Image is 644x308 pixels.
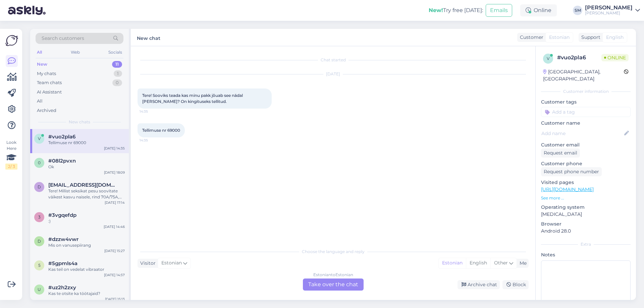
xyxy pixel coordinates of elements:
[69,48,81,57] div: Web
[48,260,77,266] span: #5gpmls4a
[541,221,631,228] p: Browser
[140,138,165,143] span: 14:35
[579,34,600,41] div: Support
[48,164,125,170] div: Ok
[38,160,41,165] span: 0
[585,5,633,10] div: [PERSON_NAME]
[38,184,41,189] span: d
[107,48,123,57] div: Socials
[541,186,594,192] a: [URL][DOMAIN_NAME]
[541,241,631,247] div: Extra
[104,272,125,278] div: [DATE] 14:57
[573,6,582,15] div: SM
[520,4,557,16] div: Online
[494,260,508,266] span: Other
[543,68,624,82] div: [GEOGRAPHIC_DATA], [GEOGRAPHIC_DATA]
[541,99,631,106] p: Customer tags
[37,107,56,114] div: Archived
[466,258,490,268] div: English
[541,228,631,235] p: Android 28.0
[48,134,75,140] span: #vuo2pla6
[313,272,353,278] div: Estonian to Estonian
[486,4,512,17] button: Emails
[541,179,631,186] p: Visited pages
[48,158,76,164] span: #08l2pvxn
[142,93,244,104] span: Tere! Sooviks teada kas minu pakk jõuab see nädal [PERSON_NAME]? On kingituseks tellitud.
[38,263,41,268] span: 5
[48,218,125,224] div: :)
[303,279,364,291] div: Take over the chat
[142,128,180,133] span: Tellimuse nr 69000
[48,212,76,218] span: #3vgqefdp
[48,266,125,272] div: Kas teil on vedelat vibraator
[104,224,125,229] div: [DATE] 14:46
[138,249,529,255] div: Choose the language and reply
[105,297,125,302] div: [DATE] 15:13
[5,139,17,170] div: Look Here
[37,61,47,68] div: New
[104,146,125,151] div: [DATE] 14:35
[541,195,631,201] p: See more ...
[38,214,41,220] span: 3
[541,88,631,95] div: Customer information
[5,34,18,47] img: Askly Logo
[48,140,125,146] div: Tellimuse nr 69000
[48,291,125,297] div: Kas te otsite ka töötajaid?
[439,258,466,268] div: Estonian
[5,164,17,170] div: 2 / 3
[585,10,633,16] div: [PERSON_NAME]
[541,251,631,258] p: Notes
[37,70,56,77] div: My chats
[105,200,125,205] div: [DATE] 17:14
[37,79,62,86] div: Team chats
[585,5,640,16] a: [PERSON_NAME][PERSON_NAME]
[541,204,631,211] p: Operating system
[69,119,90,125] span: New chats
[37,89,62,96] div: AI Assistant
[161,259,182,267] span: Estonian
[557,54,601,62] div: # vuo2pla6
[541,120,631,127] p: Customer name
[541,148,580,158] div: Request email
[458,280,500,289] div: Archive chat
[38,287,41,292] span: u
[48,188,125,200] div: Tere! Millist seksikat pesu soovitate väikest kasvu naisele, rind 70A/75A, pikkus 161cm? Soovin a...
[541,160,631,167] p: Customer phone
[601,54,629,61] span: Online
[517,34,543,41] div: Customer
[48,285,76,291] span: #uz2h2zxy
[48,242,125,248] div: Mis on vanusepiirang
[429,7,443,13] b: New!
[37,98,43,105] div: All
[140,109,165,114] span: 14:35
[112,79,122,86] div: 0
[517,260,527,267] div: Me
[547,56,549,61] span: v
[138,71,529,77] div: [DATE]
[606,34,624,41] span: English
[114,70,122,77] div: 1
[502,280,529,289] div: Block
[541,130,623,137] input: Add name
[36,48,43,57] div: All
[137,33,160,42] label: New chat
[38,136,41,141] span: v
[138,57,529,63] div: Chat started
[541,107,631,117] input: Add a tag
[38,239,41,244] span: d
[549,34,570,41] span: Estonian
[541,141,631,148] p: Customer email
[112,61,122,68] div: 11
[104,248,125,253] div: [DATE] 15:27
[138,260,156,267] div: Visitor
[104,170,125,175] div: [DATE] 18:09
[42,35,84,42] span: Search customers
[48,182,118,188] span: diannaojala@gmail.com
[541,211,631,218] p: [MEDICAL_DATA]
[429,6,483,14] div: Try free [DATE]:
[48,236,78,242] span: #dzzw4vwr
[541,167,602,176] div: Request phone number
